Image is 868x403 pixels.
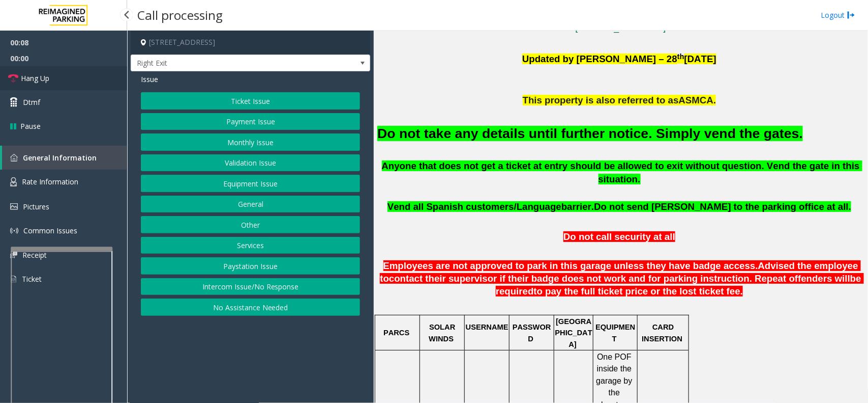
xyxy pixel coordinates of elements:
span: barrier. [561,201,594,212]
span: Dtmf [23,97,40,108]
h3: Call processing [132,3,228,28]
span: contact their supervisor if their badge does not work and for parking instruction. Repeat offende... [389,273,850,284]
button: Ticket Issue [141,92,360,110]
span: SOLAR WINDS [429,323,457,342]
button: Equipment Issue [141,175,360,192]
img: 'icon' [10,275,17,284]
span: CARD INSERTION [642,323,682,342]
button: General [141,196,360,213]
button: Monthly Issue [141,133,360,151]
button: Paystation Issue [141,257,360,275]
span: EQUIPMENT [595,323,635,342]
a: General Information [2,146,127,170]
span: th [677,52,684,61]
a: Logout [821,10,855,20]
img: 'icon' [10,203,18,210]
button: Other [141,216,360,233]
h4: [STREET_ADDRESS] [131,31,370,55]
span: Employees are not approved to park in this garage unless they have badge access. [383,260,758,271]
button: Validation Issue [141,154,360,172]
span: Do not send [PERSON_NAME] to the parking office at all. [594,201,851,212]
span: USERNAME [466,323,508,331]
img: logout [847,10,855,20]
img: 'icon' [10,227,18,235]
font: Do not take any details until further notice. Simply vend the gates. [377,126,803,141]
img: 'icon' [10,154,18,162]
span: Issue [141,74,158,85]
span: Anyone that does not get a ticket at entry should be allowed to exit without question. Vend the g... [382,160,862,185]
span: PASSWORD [513,323,551,342]
img: 'icon' [10,177,17,186]
span: Do not call security at all [563,231,675,242]
span: [GEOGRAPHIC_DATA] [555,317,592,348]
span: Common Issues [23,226,77,235]
span: PARCS [383,329,409,337]
button: No Assistance Needed [141,299,360,316]
button: Services [141,237,360,254]
span: Right Exit [131,55,322,71]
span: Hang Up [21,73,49,84]
span: [DATE] [684,53,716,64]
img: 'icon' [10,252,17,258]
span: Advised the employee to [380,260,861,284]
span: to pay the full ticket price or the lost ticket fee. [534,286,743,297]
span: Rate Information [22,177,78,186]
button: Payment Issue [141,113,360,130]
span: Pictures [23,202,49,211]
span: Updated by [PERSON_NAME] – 28 [522,53,677,64]
button: Intercom Issue/No Response [141,278,360,295]
span: Vend all Spanish customers/Language [387,201,561,212]
span: General Information [23,153,97,163]
span: This property is also referred to as [523,95,679,105]
span: ASMCA. [679,95,716,105]
span: Pause [20,121,41,131]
